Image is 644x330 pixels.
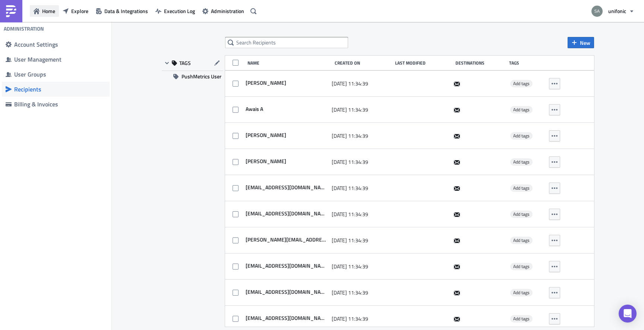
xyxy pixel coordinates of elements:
[332,181,389,196] div: [DATE] 11:34:39
[244,184,328,191] span: nsalawy@unifonic.com
[513,315,530,322] span: Add tags
[244,132,286,138] span: Laurent Mang
[513,158,530,165] span: Add tags
[335,60,391,66] div: Created On
[509,60,546,66] div: Tags
[513,106,530,113] span: Add tags
[59,5,92,17] button: Explore
[513,289,530,296] span: Add tags
[244,262,328,269] span: salkurdi@unifonic.com
[332,259,389,274] div: [DATE] 11:34:39
[510,289,533,296] span: Add tags
[513,263,530,270] span: Add tags
[513,80,530,87] span: Add tags
[455,60,505,66] div: Destinations
[587,3,638,19] button: unifonic
[244,236,328,243] span: sagarwal@unifonic.com
[580,39,590,47] span: New
[510,132,533,140] span: Add tags
[332,102,389,117] div: [DATE] 11:34:39
[104,7,148,15] span: Data & Integrations
[14,100,106,108] div: Billing & Invoices
[5,5,17,17] img: PushMetrics
[513,211,530,218] span: Add tags
[42,7,55,15] span: Home
[244,106,263,112] span: Awais A
[332,207,389,222] div: [DATE] 11:34:39
[244,158,286,165] span: Bilal Ahmad
[14,56,106,63] div: User Management
[332,128,389,143] div: [DATE] 11:34:39
[14,71,106,78] div: User Groups
[510,106,533,113] span: Add tags
[608,7,626,15] span: unifonic
[510,315,533,323] span: Add tags
[199,5,248,17] button: Administration
[510,80,533,87] span: Add tags
[513,184,530,192] span: Add tags
[332,155,389,169] div: [DATE] 11:34:39
[568,37,594,48] button: New
[513,237,530,244] span: Add tags
[395,60,452,66] div: Last Modified
[4,25,44,32] h4: Administration
[510,263,533,270] span: Add tags
[244,80,286,86] span: sherif ahmed
[510,237,533,244] span: Add tags
[211,7,244,15] span: Administration
[244,315,328,321] span: mmali@unifonic.com
[513,132,530,139] span: Add tags
[30,5,59,17] button: Home
[14,85,106,93] div: Recipients
[71,7,88,15] span: Explore
[181,71,221,82] span: PushMetrics User
[92,5,152,17] button: Data & Integrations
[14,41,106,48] div: Account Settings
[244,210,328,217] span: svarughese@unifonic.com
[244,289,328,295] span: mobeid@unifonic.com
[164,7,195,15] span: Execution Log
[591,5,603,18] img: Avatar
[162,71,223,82] button: PushMetrics User
[332,285,389,300] div: [DATE] 11:34:39
[510,184,533,192] span: Add tags
[619,305,637,323] div: Open Intercom Messenger
[332,233,389,248] div: [DATE] 11:34:39
[332,311,389,326] div: [DATE] 11:34:39
[332,76,389,91] div: [DATE] 11:34:39
[510,211,533,218] span: Add tags
[225,37,348,48] input: Search Recipients
[510,158,533,166] span: Add tags
[152,5,199,17] button: Execution Log
[247,60,331,66] div: Name
[179,60,191,66] span: TAGS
